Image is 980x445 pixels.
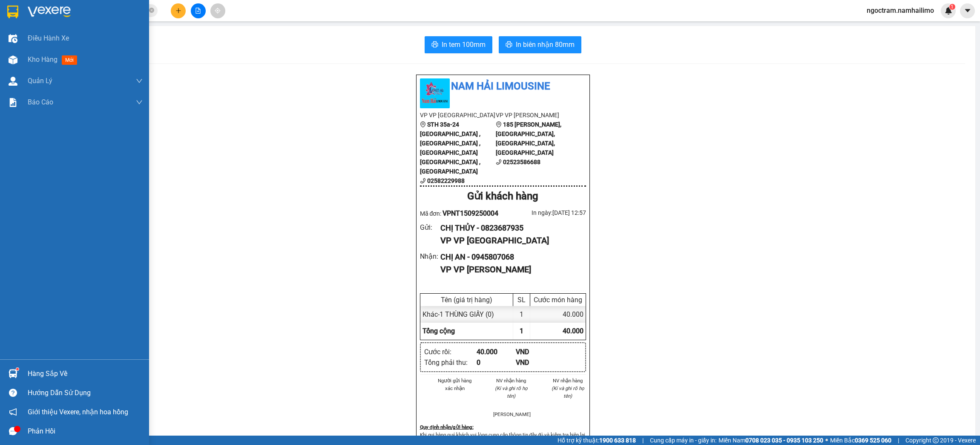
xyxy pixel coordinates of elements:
span: 1 [520,327,523,335]
div: Nhận : [420,251,441,262]
div: CHỊ AN - 0945807068 [440,251,579,263]
li: VP VP [PERSON_NAME] [496,110,572,120]
span: Quản Lý [28,75,52,86]
div: Quy định nhận/gửi hàng : [420,423,586,431]
span: ngoctram.namhailimo [860,5,941,16]
span: Miền Nam [718,436,823,445]
b: STH 35a-24 [GEOGRAPHIC_DATA] , [GEOGRAPHIC_DATA] , [GEOGRAPHIC_DATA] [GEOGRAPHIC_DATA] , [GEOGRAP... [420,121,480,175]
div: Hướng dẫn sử dụng [28,387,143,399]
span: notification [9,408,17,416]
strong: 1900 633 818 [599,437,636,444]
span: question-circle [9,389,17,397]
span: ⚪️ [825,439,828,442]
span: environment [496,121,502,127]
div: Tổng phải thu : [424,357,477,368]
span: Khác - 1 THÙNG GIẤY (0) [422,310,494,318]
span: mới [62,55,77,65]
img: logo-vxr [7,6,18,18]
span: close-circle [149,8,154,13]
span: phone [420,178,426,184]
span: printer [431,41,438,49]
img: warehouse-icon [9,77,17,86]
div: Mã đơn: [420,208,503,219]
b: 185 [PERSON_NAME], [GEOGRAPHIC_DATA], [GEOGRAPHIC_DATA], [GEOGRAPHIC_DATA] [496,121,561,156]
li: NV nhận hàng [493,377,529,384]
span: file-add [195,8,201,14]
div: Hàng sắp về [28,367,143,380]
div: Phản hồi [28,425,143,438]
span: In tem 100mm [442,39,486,50]
sup: 1 [949,4,955,10]
span: Giới thiệu Vexere, nhận hoa hồng [28,407,128,417]
div: CHỊ THỦY - 0823687935 [440,222,579,234]
li: [PERSON_NAME] [493,410,529,418]
div: Gửi : [420,222,441,233]
i: (Kí và ghi rõ họ tên) [495,385,528,399]
span: plus [175,8,181,14]
span: copyright [933,437,939,443]
div: VP VP [GEOGRAPHIC_DATA] [440,234,579,247]
button: file-add [191,3,206,18]
img: warehouse-icon [9,369,17,378]
button: printerIn tem 100mm [425,36,492,53]
div: 0 [477,357,516,368]
span: down [136,99,143,106]
strong: 0708 023 035 - 0935 103 250 [745,437,823,444]
sup: 1 [16,368,19,370]
span: close-circle [149,7,154,15]
div: 40.000 [477,347,516,357]
span: Cung cấp máy in - giấy in: [650,436,716,445]
span: Điều hành xe [28,33,69,43]
div: 1 [513,306,530,323]
span: message [9,427,17,435]
div: Gửi khách hàng [420,188,586,205]
b: 02523586688 [503,159,540,165]
li: Nam Hải Limousine [420,78,586,95]
img: solution-icon [9,98,17,107]
div: VP VP [PERSON_NAME] [440,263,579,276]
span: In biên nhận 80mm [516,39,575,50]
li: NV nhận hàng [550,377,586,384]
button: printerIn biên nhận 80mm [499,36,581,53]
li: Người gửi hàng xác nhận [437,377,473,392]
span: | [898,436,899,445]
span: Miền Bắc [830,436,891,445]
span: down [136,78,143,84]
span: aim [215,8,221,14]
img: icon-new-feature [945,7,952,14]
span: Báo cáo [28,97,53,107]
i: (Kí và ghi rõ họ tên) [552,385,584,399]
button: aim [210,3,225,18]
span: Tổng cộng [422,327,455,335]
span: | [642,436,644,445]
button: plus [171,3,186,18]
span: 40.000 [563,327,583,335]
div: VND [516,347,555,357]
b: 02582229988 [427,177,465,184]
span: phone [496,159,502,165]
strong: 0369 525 060 [855,437,891,444]
span: Hỗ trợ kỹ thuật: [558,436,636,445]
button: caret-down [960,3,975,18]
span: environment [420,121,426,127]
img: warehouse-icon [9,34,17,43]
li: VP VP [GEOGRAPHIC_DATA] [420,110,496,120]
div: SL [515,296,528,304]
span: 1 [951,4,954,10]
div: VND [516,357,555,368]
span: VPNT1509250004 [443,209,498,217]
div: In ngày: [DATE] 12:57 [503,208,586,217]
span: Kho hàng [28,55,57,64]
span: caret-down [964,7,971,14]
div: Cước rồi : [424,347,477,357]
img: logo.jpg [420,78,450,108]
div: Tên (giá trị hàng) [422,296,511,304]
div: Cước món hàng [532,296,583,304]
span: printer [506,41,512,49]
div: 40.000 [530,306,586,323]
img: warehouse-icon [9,55,17,64]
